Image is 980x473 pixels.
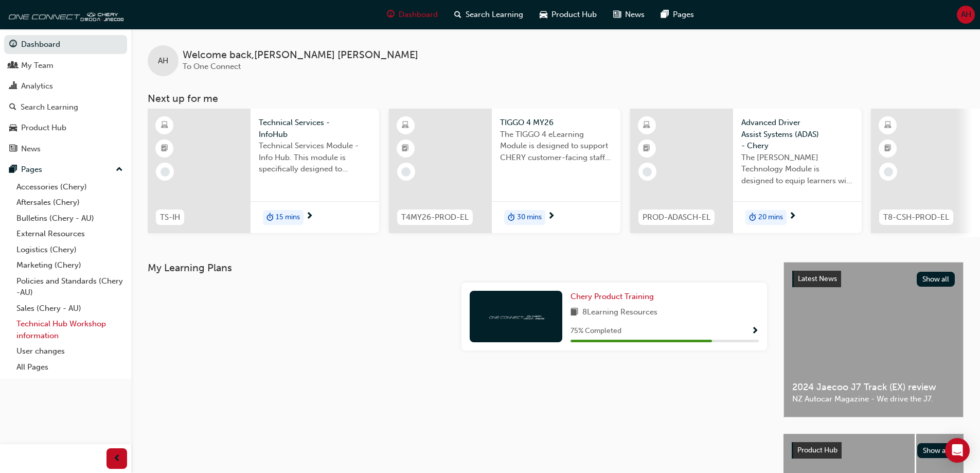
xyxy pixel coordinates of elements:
[9,165,17,174] span: pages-icon
[12,179,127,195] a: Accessories (Chery)
[9,145,17,154] span: news-icon
[12,343,127,359] a: User changes
[540,8,547,21] span: car-icon
[259,117,371,140] span: Technical Services - InfoHub
[4,77,127,96] a: Analytics
[183,62,241,71] span: To One Connect
[21,80,53,92] div: Analytics
[571,306,578,319] span: book-icon
[158,55,168,67] span: AH
[673,9,694,21] span: Pages
[259,140,371,175] span: Technical Services Module - Info Hub. This module is specifically designed to address the require...
[21,143,41,155] div: News
[379,4,446,25] a: guage-iconDashboard
[402,119,409,132] span: learningResourceType_ELEARNING-icon
[517,212,542,223] span: 30 mins
[389,109,620,233] a: T4MY26-PROD-ELTIGGO 4 MY26The TIGGO 4 eLearning Module is designed to support CHERY customer-faci...
[582,306,657,319] span: 8 Learning Resources
[792,381,955,393] span: 2024 Jaecoo J7 Track (EX) review
[306,212,313,221] span: next-icon
[653,4,702,25] a: pages-iconPages
[884,119,892,132] span: learningResourceType_ELEARNING-icon
[643,167,652,177] span: learningRecordVerb_NONE-icon
[466,9,523,21] span: Search Learning
[12,359,127,375] a: All Pages
[792,442,955,459] a: Product HubShow all
[4,118,127,137] a: Product Hub
[183,49,418,61] span: Welcome back , [PERSON_NAME] [PERSON_NAME]
[661,8,669,21] span: pages-icon
[643,212,710,223] span: PROD-ADASCH-EL
[957,6,975,24] button: AH
[401,212,469,223] span: T4MY26-PROD-EL
[643,119,650,132] span: learningResourceType_ELEARNING-icon
[741,117,853,152] span: Advanced Driver Assist Systems (ADAS) - Chery
[551,9,597,21] span: Product Hub
[113,452,121,465] span: prev-icon
[12,316,127,343] a: Technical Hub Workshop information
[402,142,409,155] span: booktick-icon
[508,211,515,224] span: duration-icon
[12,242,127,258] a: Logistics (Chery)
[401,167,411,177] span: learningRecordVerb_NONE-icon
[4,160,127,179] button: Pages
[9,61,17,71] span: people-icon
[4,33,127,160] button: DashboardMy TeamAnalyticsSearch LearningProduct HubNews
[21,60,54,72] div: My Team
[488,311,544,321] img: oneconnect
[9,82,17,91] span: chart-icon
[4,35,127,54] a: Dashboard
[161,119,168,132] span: learningResourceType_ELEARNING-icon
[571,292,654,301] span: Chery Product Training
[917,272,955,287] button: Show all
[276,212,300,223] span: 15 mins
[12,195,127,211] a: Aftersales (Chery)
[531,4,605,25] a: car-iconProduct Hub
[266,211,274,224] span: duration-icon
[792,393,955,405] span: NZ Autocar Magazine - We drive the J7.
[884,142,892,155] span: booktick-icon
[884,167,893,177] span: learningRecordVerb_NONE-icon
[758,212,783,223] span: 20 mins
[4,56,127,75] a: My Team
[749,211,756,224] span: duration-icon
[387,8,395,21] span: guage-icon
[547,212,555,221] span: next-icon
[792,271,955,287] a: Latest NewsShow all
[4,139,127,159] a: News
[571,291,658,303] a: Chery Product Training
[116,163,123,177] span: up-icon
[4,98,127,117] a: Search Learning
[883,212,949,223] span: T8-CSH-PROD-EL
[741,152,853,187] span: The [PERSON_NAME] Technology Module is designed to equip learners with essential knowledge about ...
[797,446,838,454] span: Product Hub
[446,4,531,25] a: search-iconSearch Learning
[500,117,612,129] span: TIGGO 4 MY26
[500,129,612,164] span: The TIGGO 4 eLearning Module is designed to support CHERY customer-facing staff with the product ...
[961,9,971,21] span: AH
[12,257,127,273] a: Marketing (Chery)
[643,142,650,155] span: booktick-icon
[9,103,16,112] span: search-icon
[9,40,17,49] span: guage-icon
[605,4,653,25] a: news-iconNews
[148,262,767,274] h3: My Learning Plans
[131,93,980,104] h3: Next up for me
[5,4,123,25] img: oneconnect
[161,167,170,177] span: learningRecordVerb_NONE-icon
[454,8,461,21] span: search-icon
[21,101,78,113] div: Search Learning
[12,211,127,226] a: Bulletins (Chery - AU)
[798,274,837,283] span: Latest News
[630,109,862,233] a: PROD-ADASCH-ELAdvanced Driver Assist Systems (ADAS) - CheryThe [PERSON_NAME] Technology Module is...
[613,8,621,21] span: news-icon
[625,9,645,21] span: News
[160,212,180,223] span: TS-IH
[571,325,621,337] span: 75 % Completed
[9,124,17,133] span: car-icon
[21,122,66,134] div: Product Hub
[21,164,42,176] div: Pages
[945,438,970,463] div: Open Intercom Messenger
[12,273,127,301] a: Policies and Standards (Chery -AU)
